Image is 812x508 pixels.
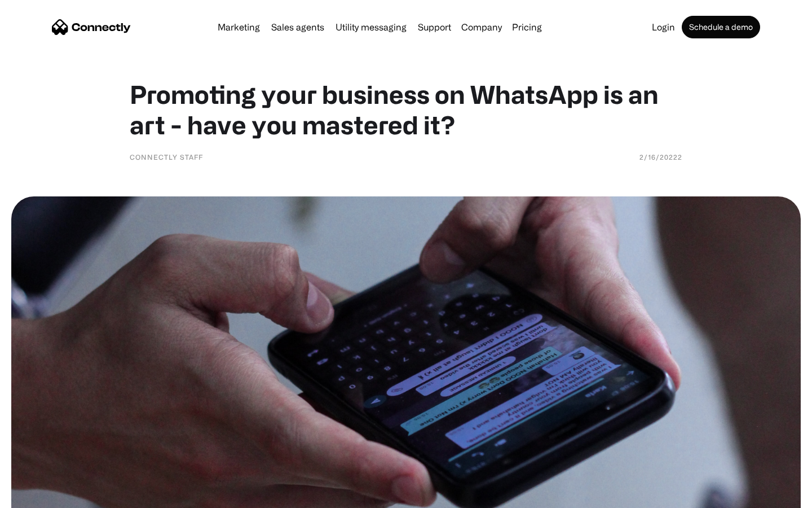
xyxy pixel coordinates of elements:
aside: Language selected: English [11,488,68,504]
a: Schedule a demo [682,16,760,38]
div: 2/16/20222 [639,151,682,163]
h1: Promoting your business on WhatsApp is an art - have you mastered it? [130,79,682,140]
a: Login [647,23,679,32]
a: Pricing [507,23,546,32]
ul: Language list [23,488,68,504]
div: Connectly Staff [130,151,203,163]
a: Sales agents [267,23,329,32]
div: Company [461,19,502,35]
a: Utility messaging [331,23,411,32]
a: Support [413,23,456,32]
a: Marketing [213,23,264,32]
